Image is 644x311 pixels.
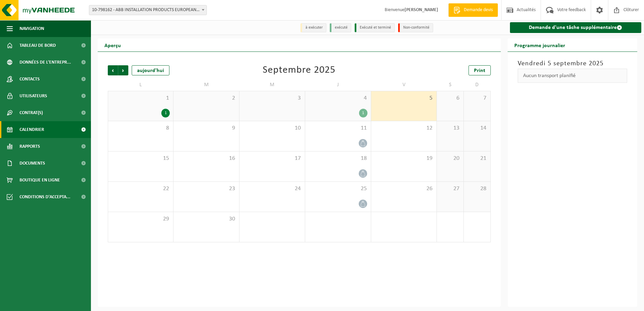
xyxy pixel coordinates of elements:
[20,20,44,37] span: Navigation
[243,185,301,193] span: 24
[437,79,464,91] td: S
[359,109,367,117] div: 1
[375,125,433,132] span: 12
[118,65,128,75] span: Suivant
[467,125,487,132] span: 14
[440,155,460,162] span: 20
[462,7,494,13] span: Demande devis
[371,79,437,91] td: V
[111,185,170,193] span: 22
[173,79,239,91] td: M
[111,95,170,102] span: 1
[309,185,367,193] span: 25
[20,71,40,88] span: Contacts
[508,38,572,51] h2: Programme journalier
[309,125,367,132] span: 11
[20,54,71,71] span: Données de l'entrepr...
[177,215,235,223] span: 30
[330,23,351,32] li: exécuté
[467,95,487,102] span: 7
[20,138,40,155] span: Rapports
[243,125,301,132] span: 10
[161,109,170,117] div: 1
[243,155,301,162] span: 17
[375,185,433,193] span: 26
[20,104,43,121] span: Contrat(s)
[440,185,460,193] span: 27
[510,22,642,33] a: Demande d'une tâche supplémentaire
[177,95,235,102] span: 2
[464,79,491,91] td: D
[448,3,498,17] a: Demande devis
[440,125,460,132] span: 13
[467,185,487,193] span: 28
[518,69,627,83] div: Aucun transport planifié
[177,125,235,132] span: 9
[440,95,460,102] span: 6
[177,155,235,162] span: 16
[375,155,433,162] span: 19
[132,65,169,75] div: aujourd'hui
[518,59,627,69] h3: Vendredi 5 septembre 2025
[20,88,47,104] span: Utilisateurs
[89,5,207,15] span: 10-798162 - ABB INSTALLATION PRODUCTS EUROPEAN CENTRE SA - HOUDENG-GOEGNIES
[305,79,371,91] td: J
[375,95,433,102] span: 5
[309,95,367,102] span: 4
[3,296,112,311] iframe: chat widget
[20,121,44,138] span: Calendrier
[89,5,206,15] span: 10-798162 - ABB INSTALLATION PRODUCTS EUROPEAN CENTRE SA - HOUDENG-GOEGNIES
[469,65,491,75] a: Print
[398,23,433,32] li: Non-conformité
[111,215,170,223] span: 29
[405,7,438,12] strong: [PERSON_NAME]
[355,23,395,32] li: Exécuté et terminé
[20,37,56,54] span: Tableau de bord
[20,155,45,172] span: Documents
[474,68,485,73] span: Print
[177,185,235,193] span: 23
[20,172,60,188] span: Boutique en ligne
[467,155,487,162] span: 21
[111,125,170,132] span: 8
[108,79,173,91] td: L
[98,38,128,51] h2: Aperçu
[20,188,70,205] span: Conditions d'accepta...
[111,155,170,162] span: 15
[243,95,301,102] span: 3
[263,65,335,75] div: Septembre 2025
[300,23,326,32] li: à exécuter
[239,79,305,91] td: M
[309,155,367,162] span: 18
[108,65,118,75] span: Précédent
